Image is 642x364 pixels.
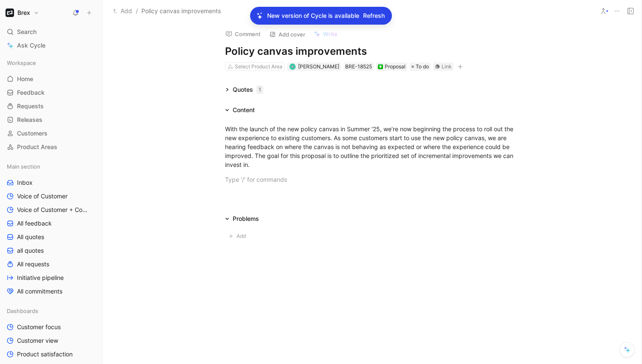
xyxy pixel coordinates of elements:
a: Product Areas [3,141,99,153]
div: Dashboards [3,305,99,317]
div: Quotes1 [222,85,267,95]
h1: Brex [17,9,30,17]
div: With the launch of the new policy canvas in Summer ‘25, we’re now beginning the process to roll o... [225,124,519,169]
span: Add [237,232,248,240]
button: Comment [222,28,265,40]
a: Customer view [3,334,99,347]
span: Voice of Customer [17,192,68,200]
a: Initiative pipeline [3,271,99,284]
span: Voice of Customer + Commercial NRR Feedback [17,206,90,214]
a: Ask Cycle [3,39,99,52]
h1: Policy canvas improvements [225,45,519,58]
span: Customer focus [17,323,61,331]
span: [PERSON_NAME] [298,63,339,70]
span: Main section [7,162,40,171]
span: Write [323,30,338,38]
a: all quotes [3,244,99,257]
a: All feedback [3,217,99,230]
span: All quotes [17,233,44,241]
button: Write [310,28,341,40]
span: Customers [17,129,48,138]
a: Requests [3,100,99,113]
div: Quotes [233,85,263,95]
a: Releases [3,113,99,126]
button: Add [225,231,252,242]
p: New version of Cycle is available [267,11,359,21]
span: Search [17,27,37,37]
span: Home [17,75,33,83]
span: Releases [17,116,42,124]
button: Add cover [265,28,309,40]
span: Ask Cycle [17,40,45,51]
button: BrexBrex [3,7,41,19]
span: Dashboards [7,307,38,315]
span: Refresh [363,11,385,21]
a: Feedback [3,86,99,99]
span: All feedback [17,219,52,228]
div: Search [3,25,99,38]
a: Customers [3,127,99,140]
span: Workspace [7,59,36,67]
a: All commitments [3,285,99,298]
a: All quotes [3,231,99,243]
div: Problems [222,214,262,224]
div: Workspace [3,56,99,69]
div: Main sectionInboxVoice of CustomerVoice of Customer + Commercial NRR FeedbackAll feedbackAll quot... [3,160,99,298]
div: Content [222,105,258,115]
div: BRE-18525 [345,62,372,71]
a: Product satisfaction [3,348,99,361]
a: Home [3,73,99,85]
div: Link [442,62,452,71]
button: Add [111,6,134,16]
span: All commitments [17,287,62,296]
span: Inbox [17,178,33,187]
img: Brex [6,8,14,17]
div: Content [233,105,255,115]
span: Product satisfaction [17,350,73,358]
span: / [136,6,138,16]
span: Feedback [17,88,45,97]
div: Problems [233,214,259,224]
span: Product Areas [17,143,57,151]
a: All requests [3,258,99,271]
div: 1 [256,85,263,94]
img: ❇️ [378,64,383,69]
div: Main section [3,160,99,173]
img: avatar [290,65,295,69]
a: Inbox [3,176,99,189]
button: Refresh [363,10,385,21]
div: ❇️Proposal [376,62,407,71]
span: Requests [17,102,44,110]
div: To do [410,62,431,71]
a: Voice of Customer [3,190,99,203]
span: Initiative pipeline [17,274,64,282]
span: Policy canvas improvements [141,6,221,16]
div: Proposal [378,62,405,71]
span: Customer view [17,336,58,345]
a: Voice of Customer + Commercial NRR Feedback [3,203,99,216]
span: all quotes [17,246,44,255]
span: To do [416,62,429,71]
span: All requests [17,260,49,268]
a: Customer focus [3,321,99,333]
div: Select Product Area [235,62,282,71]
